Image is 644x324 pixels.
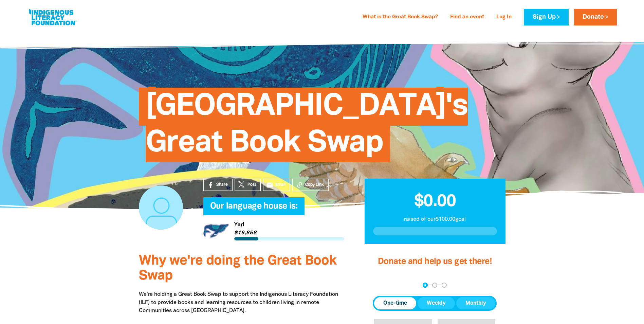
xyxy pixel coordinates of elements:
[574,9,617,25] a: Donate
[446,12,488,23] a: Find an event
[266,181,273,188] i: email
[263,179,291,191] a: emailEmail
[465,299,486,307] span: Monthly
[203,209,344,213] h6: My Team
[374,297,416,309] button: One-time
[373,215,497,223] p: raised of our $100.00 goal
[146,93,468,162] span: [GEOGRAPHIC_DATA]'s Great Book Swap
[275,182,286,188] span: Email
[442,283,447,288] button: Navigate to step 3 of 3 to enter your payment details
[414,194,456,210] span: $0.00
[492,12,516,23] a: Log In
[210,202,298,215] span: Our language house is:
[235,179,261,191] a: Post
[247,182,256,188] span: Post
[432,283,437,288] button: Navigate to step 2 of 3 to enter your details
[139,255,336,282] span: Why we're doing the Great Book Swap
[456,297,495,309] button: Monthly
[358,12,442,23] a: What is the Great Book Swap?
[524,9,568,25] a: Sign Up
[216,182,228,188] span: Share
[423,283,428,288] button: Navigate to step 1 of 3 to enter your donation amount
[373,296,497,311] div: Donation frequency
[383,299,407,307] span: One-time
[292,179,329,191] button: Copy Link
[418,297,455,309] button: Weekly
[305,182,324,188] span: Copy Link
[378,258,492,266] span: Donate and help us get there!
[203,179,233,191] a: Share
[427,299,446,307] span: Weekly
